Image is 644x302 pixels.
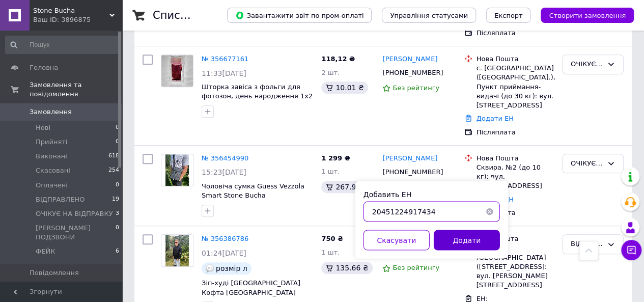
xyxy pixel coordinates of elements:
a: Створити замовлення [530,11,634,19]
span: Повідомлення [30,268,79,278]
span: 3 [116,209,119,218]
div: с. [GEOGRAPHIC_DATA] ([GEOGRAPHIC_DATA].), Пункт приймання-видачі (до 30 кг): вул. [STREET_ADDRESS] [477,64,554,110]
button: Створити замовлення [541,8,634,23]
div: ВІДПРАВЛЕНО [571,239,603,250]
a: Чоловіча сумка Guess Vezzola Smart Stone Bucha [202,182,304,200]
button: Завантажити звіт по пром-оплаті [227,8,372,23]
span: 118,12 ₴ [321,55,355,63]
span: Без рейтингу [393,84,439,92]
a: Шторка завіса з фольги для фотозон, день народження 1х2 метри Stone Bucha [202,83,313,109]
div: м. [GEOGRAPHIC_DATA] ([STREET_ADDRESS]: вул. [PERSON_NAME][STREET_ADDRESS] [477,244,554,290]
div: 10.01 ₴ [321,81,368,94]
span: [PERSON_NAME] ПОДЗВОНИ [36,224,116,242]
div: Післяплата [477,29,554,38]
span: ОЧІКУЄ НА ВІДПРАВКУ [36,209,113,218]
span: Створити замовлення [549,12,626,19]
button: Управління статусами [382,8,476,23]
span: Оплачені [36,181,68,190]
div: 267.92 ₴ [321,181,372,193]
div: Сквира, №2 (до 10 кг): вул. [STREET_ADDRESS] [477,163,554,191]
a: Фото товару [161,234,193,267]
img: Фото товару [165,154,189,186]
a: [PERSON_NAME] [382,154,437,163]
span: 6 [116,247,119,256]
div: Післяплата [477,208,554,217]
span: ФЕЙК [36,247,55,256]
div: Ваш ID: 3896875 [33,15,122,24]
span: розмір л [216,264,247,272]
span: ВІДПРАВЛЕНО [36,195,85,204]
button: Чат з покупцем [621,240,641,260]
div: Нова Пошта [477,154,554,163]
a: Додати ЕН [477,115,514,122]
span: Головна [30,63,58,72]
span: Нові [36,123,50,132]
span: 750 ₴ [321,235,343,242]
span: Без рейтингу [393,264,439,271]
div: ОЧІКУЄ НА ВІДПРАВКУ [571,59,603,70]
label: Добавить ЕН [363,190,411,198]
button: Додати [434,230,500,250]
span: 254 [108,166,119,175]
div: Нова Пошта [477,234,554,243]
span: 0 [116,138,119,147]
span: Прийняті [36,138,67,147]
input: Пошук [5,36,120,54]
img: Фото товару [161,55,193,87]
a: № 356454990 [202,154,248,162]
button: Експорт [486,8,531,23]
a: Фото товару [161,154,193,186]
span: 0 [116,123,119,132]
span: 0 [116,181,119,190]
a: № 356386786 [202,235,248,242]
span: 19 [112,195,119,204]
span: 11:33[DATE] [202,69,246,77]
div: [PHONE_NUMBER] [380,166,445,179]
span: Завантажити звіт по пром-оплаті [235,11,363,20]
span: 1 шт. [321,168,340,175]
div: ОЧІКУЄ НА ВІДПРАВКУ [571,158,603,169]
div: 135.66 ₴ [321,262,372,274]
span: 1 299 ₴ [321,154,350,162]
span: Замовлення [30,107,72,117]
span: 618 [108,152,119,161]
a: № 356677161 [202,55,248,63]
span: Управління статусами [390,12,468,19]
div: Післяплата [477,128,554,137]
span: 15:23[DATE] [202,168,246,176]
img: :speech_balloon: [206,264,214,272]
span: Stone Bucha [33,6,109,15]
button: Очистить [480,201,500,222]
img: Фото товару [165,235,189,266]
div: Нова Пошта [477,54,554,64]
button: Скасувати [363,230,430,250]
span: 1 шт. [321,249,340,256]
span: Експорт [494,12,523,19]
a: Фото товару [161,54,193,87]
span: 0 [116,224,119,242]
a: [PERSON_NAME] [382,54,437,64]
span: Скасовані [36,166,70,175]
span: 01:24[DATE] [202,249,246,257]
div: [PHONE_NUMBER] [380,66,445,79]
span: Замовлення та повідомлення [30,80,122,99]
span: Виконані [36,152,67,161]
span: 2 шт. [321,69,340,76]
h1: Список замовлень [153,9,256,21]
